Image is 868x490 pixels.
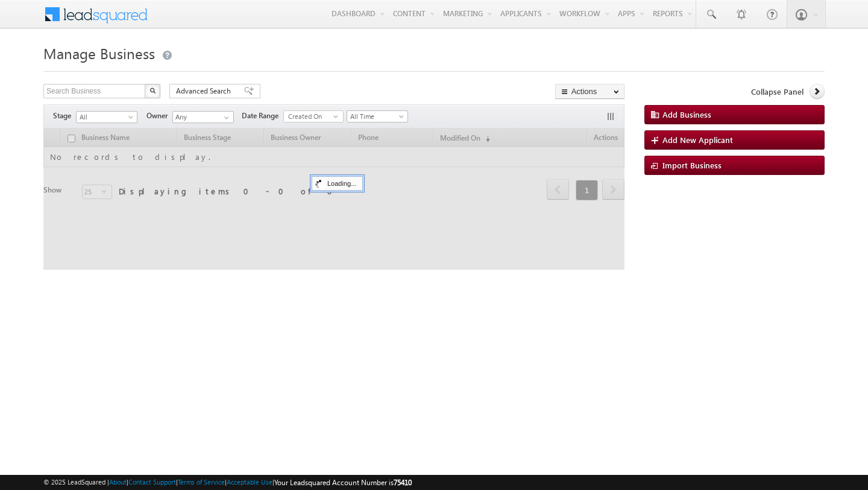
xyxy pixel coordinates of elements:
[274,478,412,487] span: Your Leadsquared Account Number is
[347,110,408,122] a: All Time
[218,112,233,124] a: Show All Items
[109,478,127,486] a: About
[176,86,234,97] span: Advanced Search
[242,110,283,121] span: Date Range
[76,111,137,123] a: All
[149,87,156,94] img: Search
[555,84,624,99] button: Actions
[227,478,272,486] a: Acceptable Use
[53,110,76,121] span: Stage
[128,478,176,486] a: Contact Support
[172,111,234,123] input: Type to Search
[347,111,404,122] span: All Time
[43,43,155,63] span: Manage Business
[333,113,343,119] span: select
[662,160,722,170] span: Import Business
[77,112,134,122] span: All
[178,478,225,486] a: Terms of Service
[146,110,172,121] span: Owner
[662,109,711,119] span: Add Business
[284,111,333,122] span: Created On
[751,86,804,97] span: Collapse Panel
[394,478,412,487] span: 75410
[662,135,733,145] span: Add New Applicant
[43,477,412,488] span: © 2025 LeadSquared | | | | |
[312,176,363,191] div: Loading...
